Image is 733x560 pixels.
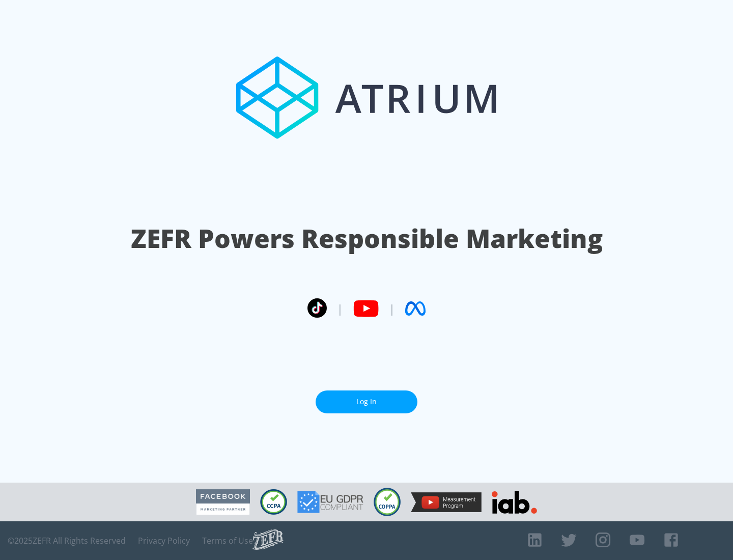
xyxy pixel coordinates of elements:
img: CCPA Compliant [260,489,287,515]
img: IAB [492,491,537,514]
img: GDPR Compliant [297,491,363,513]
img: COPPA Compliant [374,488,401,516]
h1: ZEFR Powers Responsible Marketing [131,221,603,256]
span: | [389,301,395,316]
span: | [337,301,343,316]
a: Log In [316,390,417,413]
img: Facebook Marketing Partner [196,489,250,515]
a: Privacy Policy [138,536,190,546]
span: © 2025 ZEFR All Rights Reserved [8,536,126,546]
img: YouTube Measurement Program [411,492,482,512]
a: Terms of Use [202,536,253,546]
